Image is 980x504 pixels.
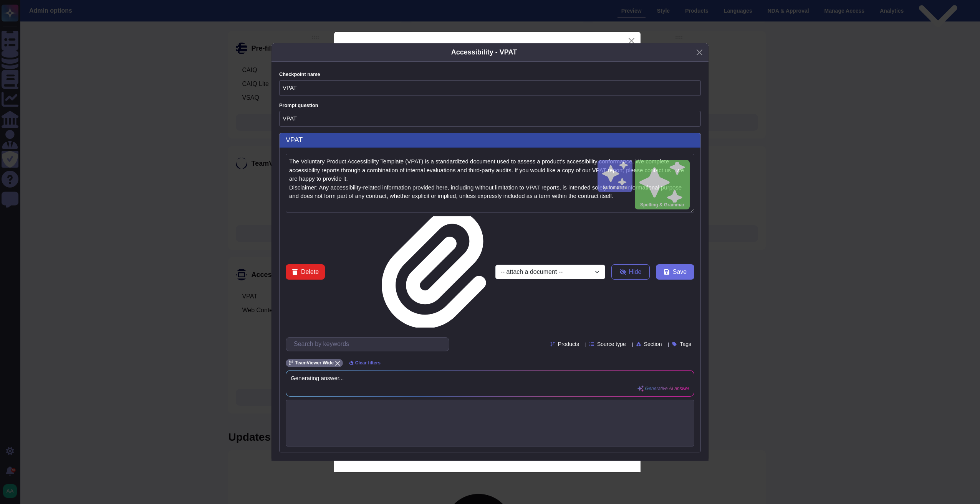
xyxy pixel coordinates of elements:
label: Prompt question [279,103,701,108]
span: Delete [301,269,319,275]
span: Generating answer... [291,375,689,381]
span: TeamViewer Wide [295,361,334,365]
button: Hide [611,264,650,280]
span: Save [673,269,687,275]
button: Summarize [598,160,632,192]
span: Products [558,341,579,347]
span: Section [644,341,662,347]
span: Generative AI answer [645,386,689,391]
button: Spelling & Grammar [635,160,690,210]
span: Clear filters [355,361,381,365]
h3: VPAT [280,133,700,148]
input: Search by keywords [290,338,449,351]
div: Accessibility - VPAT [451,47,517,58]
button: Delete [286,264,325,280]
button: Save [656,264,694,280]
input: Prompt question [279,111,701,127]
span: Source type [597,341,626,347]
span: Hide [629,269,642,275]
button: Close [694,46,705,58]
span: Tags [680,341,691,347]
label: Checkpoint name [279,72,701,77]
textarea: The Voluntary Product Accessibility Template (VPAT) is a standardized document used to assess a p... [286,154,694,212]
input: Checkpoint name [279,80,701,96]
